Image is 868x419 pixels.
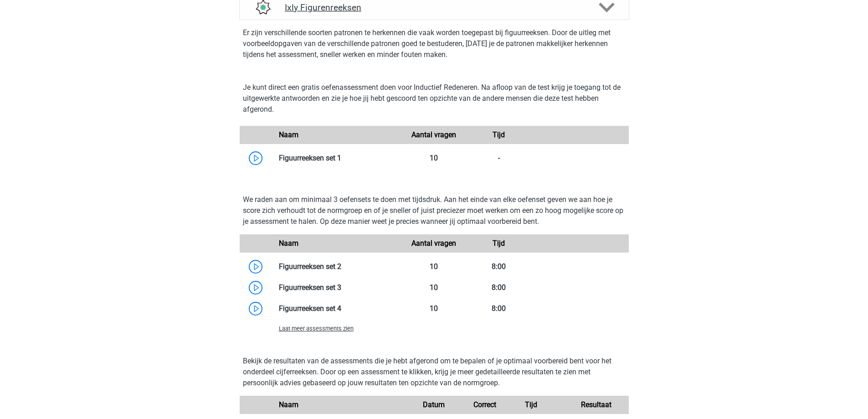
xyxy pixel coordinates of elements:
span: Laat meer assessments zien [279,325,354,332]
div: Tijd [499,399,564,410]
p: Je kunt direct een gratis oefenassessment doen voor Inductief Redeneren. Na afloop van de test kr... [243,82,626,115]
p: Bekijk de resultaten van de assessments die je hebt afgerond om te bepalen of je optimaal voorber... [243,356,626,388]
div: Correct [467,399,499,410]
div: Figuurreeksen set 2 [272,261,402,272]
div: Tijd [467,129,531,140]
div: Datum [401,399,466,410]
div: Figuurreeksen set 1 [272,153,402,164]
h4: Ixly Figurenreeksen [285,2,583,13]
div: Naam [272,238,402,249]
p: We raden aan om minimaal 3 oefensets te doen met tijdsdruk. Aan het einde van elke oefenset geven... [243,194,626,227]
div: Tijd [467,238,531,249]
div: Figuurreeksen set 4 [272,303,402,314]
div: Naam [272,399,402,410]
div: Figuurreeksen set 3 [272,282,402,293]
div: Resultaat [564,399,628,410]
div: Naam [272,129,402,140]
p: Er zijn verschillende soorten patronen te herkennen die vaak worden toegepast bij figuurreeksen. ... [243,27,626,60]
div: Aantal vragen [401,129,466,140]
div: Aantal vragen [401,238,466,249]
